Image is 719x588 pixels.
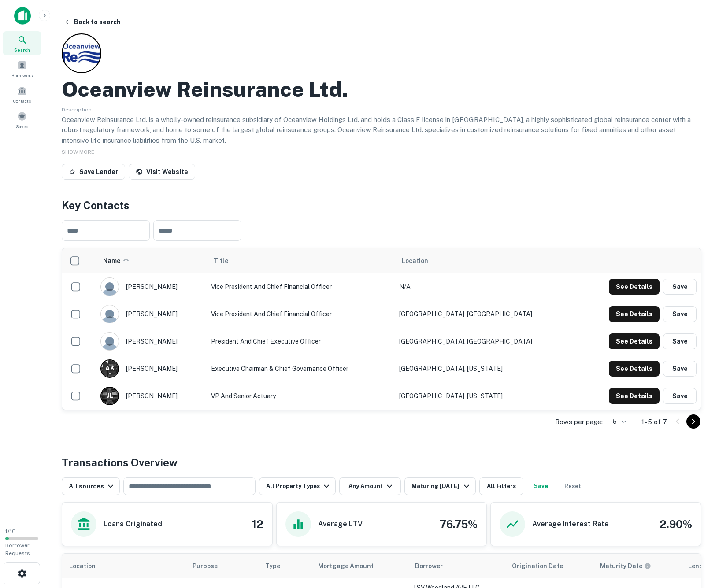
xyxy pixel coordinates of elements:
button: Any Amount [339,477,401,495]
div: [PERSON_NAME] [100,332,202,351]
div: All sources [69,481,116,492]
a: Contacts [3,82,41,106]
a: Saved [3,108,41,132]
td: [GEOGRAPHIC_DATA], [GEOGRAPHIC_DATA] [395,300,577,328]
button: Back to search [60,14,124,30]
th: Borrower [408,554,505,578]
th: Location [62,554,185,578]
td: President and Chief Executive Officer [207,328,395,355]
div: [PERSON_NAME] [100,305,202,323]
span: 1 / 10 [5,528,16,535]
button: See Details [609,388,660,404]
button: See Details [609,279,660,295]
button: Save [663,333,697,349]
span: SHOW MORE [62,149,94,155]
div: scrollable content [62,248,701,410]
div: [PERSON_NAME] [100,277,202,296]
div: [PERSON_NAME] [100,359,202,378]
iframe: Chat Widget [675,518,719,560]
span: Saved [16,123,29,130]
th: Title [207,248,395,273]
th: Location [395,248,577,273]
button: Save [663,306,697,322]
span: Borrower [415,561,443,571]
td: [GEOGRAPHIC_DATA], [US_STATE] [395,355,577,382]
p: Rows per page: [555,417,603,427]
span: Type [265,561,292,571]
a: Visit Website [129,164,195,180]
button: See Details [609,306,660,322]
h6: Average Interest Rate [532,519,609,529]
td: [GEOGRAPHIC_DATA], [GEOGRAPHIC_DATA] [395,328,577,355]
span: Description [62,107,92,113]
span: Borrower Requests [5,542,30,556]
span: Maturity dates displayed may be estimated. Please contact the lender for the most accurate maturi... [600,561,663,571]
h2: Oceanview Reinsurance Ltd. [62,77,348,102]
p: A K [105,364,114,373]
span: Origination Date [512,561,574,571]
div: [PERSON_NAME] [100,387,202,405]
img: 9c8pery4andzj6ohjkjp54ma2 [101,305,119,323]
span: Name [103,255,132,266]
h4: 12 [252,516,263,532]
span: Location [69,561,107,571]
th: Mortgage Amount [311,554,408,578]
button: Save your search to get updates of matches that match your search criteria. [527,477,555,495]
div: Maturity dates displayed may be estimated. Please contact the lender for the most accurate maturi... [600,561,651,571]
button: Save [663,388,697,404]
th: Type [258,554,311,578]
p: 1–5 of 7 [641,417,667,427]
th: Maturity dates displayed may be estimated. Please contact the lender for the most accurate maturi... [593,554,681,578]
button: Go to next page [686,414,700,429]
h6: Maturity Date [600,561,642,571]
button: Reset [559,477,587,495]
span: Contacts [13,97,31,104]
span: Location [402,255,428,266]
h4: Key Contacts [62,197,701,213]
span: Title [214,255,240,266]
h4: Transactions Overview [62,455,178,470]
button: All Property Types [259,477,336,495]
button: All Filters [479,477,523,495]
a: Search [3,31,41,55]
button: See Details [609,333,660,349]
td: VP and Senior Actuary [207,382,395,410]
td: Vice President and Chief Financial Officer [207,300,395,328]
p: J L [107,391,113,400]
td: N/A [395,273,577,300]
img: 9c8pery4andzj6ohjkjp54ma2 [101,333,119,350]
img: capitalize-icon.png [14,7,31,25]
span: Search [14,46,30,53]
button: See Details [609,361,660,377]
span: Purpose [193,561,229,571]
td: Vice President and Chief Financial Officer [207,273,395,300]
button: Save [663,279,697,295]
h6: Loans Originated [104,519,162,529]
h4: 2.90% [660,516,692,532]
td: [GEOGRAPHIC_DATA], [US_STATE] [395,382,577,410]
div: Maturing [DATE] [411,481,471,492]
button: Save Lender [62,164,125,180]
td: Executive Chairman & Chief Governance Officer [207,355,395,382]
button: All sources [62,477,120,495]
h4: 76.75% [440,516,478,532]
p: Oceanview Reinsurance Ltd. is a wholly-owned reinsurance subsidiary of Oceanview Holdings Ltd. an... [62,115,701,146]
a: Borrowers [3,57,41,81]
button: Maturing [DATE] [404,477,475,495]
h6: Average LTV [318,519,363,529]
th: Purpose [185,554,258,578]
img: 9c8pery4andzj6ohjkjp54ma2 [101,278,119,296]
th: Name [96,248,207,273]
span: Borrowers [11,72,33,79]
th: Origination Date [505,554,593,578]
span: Mortgage Amount [318,561,385,571]
button: Save [663,361,697,377]
div: 5 [606,415,627,428]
